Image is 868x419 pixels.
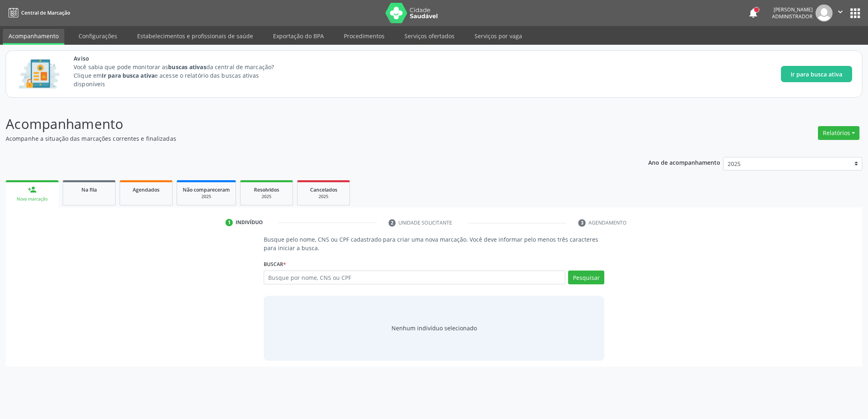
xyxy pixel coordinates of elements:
[6,6,70,20] a: Central de Marcação
[848,6,862,20] button: apps
[6,114,606,134] p: Acompanhamento
[568,271,604,284] button: Pesquisar
[816,4,833,22] img: img
[748,7,759,19] button: notifications
[791,70,842,79] span: Ir para busca ativa
[772,6,813,13] div: [PERSON_NAME]
[772,13,813,20] span: Administrador
[16,56,62,92] img: Imagem de CalloutCard
[833,4,848,22] button: 
[11,196,53,202] div: Nova marcação
[73,29,123,43] a: Configurações
[310,186,337,193] span: Cancelados
[836,7,845,16] i: 
[338,29,390,43] a: Procedimentos
[168,63,206,71] strong: buscas ativas
[246,194,287,200] div: 2025
[264,258,286,271] label: Buscar
[391,324,477,332] div: Nenhum indivíduo selecionado
[818,126,859,140] button: Relatórios
[225,219,233,226] div: 1
[133,186,160,193] span: Agendados
[399,29,460,43] a: Serviços ofertados
[303,194,344,200] div: 2025
[102,72,155,79] strong: Ir para busca ativa
[236,219,263,226] div: Indivíduo
[264,271,565,284] input: Busque por nome, CNS ou CPF
[267,29,330,43] a: Exportação do BPA
[264,235,604,252] p: Busque pelo nome, CNS ou CPF cadastrado para criar uma nova marcação. Você deve informar pelo men...
[131,29,259,43] a: Estabelecimentos e profissionais de saúde
[183,194,230,200] div: 2025
[6,134,606,143] p: Acompanhe a situação das marcações correntes e finalizadas
[648,157,720,167] p: Ano de acompanhamento
[469,29,528,43] a: Serviços por vaga
[254,186,279,193] span: Resolvidos
[21,9,70,16] span: Central de Marcação
[74,54,289,63] span: Aviso
[81,186,97,193] span: Na fila
[74,63,289,88] p: Você sabia que pode monitorar as da central de marcação? Clique em e acesse o relatório das busca...
[781,66,852,82] button: Ir para busca ativa
[28,185,37,194] div: person_add
[3,29,64,45] a: Acompanhamento
[183,186,230,193] span: Não compareceram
